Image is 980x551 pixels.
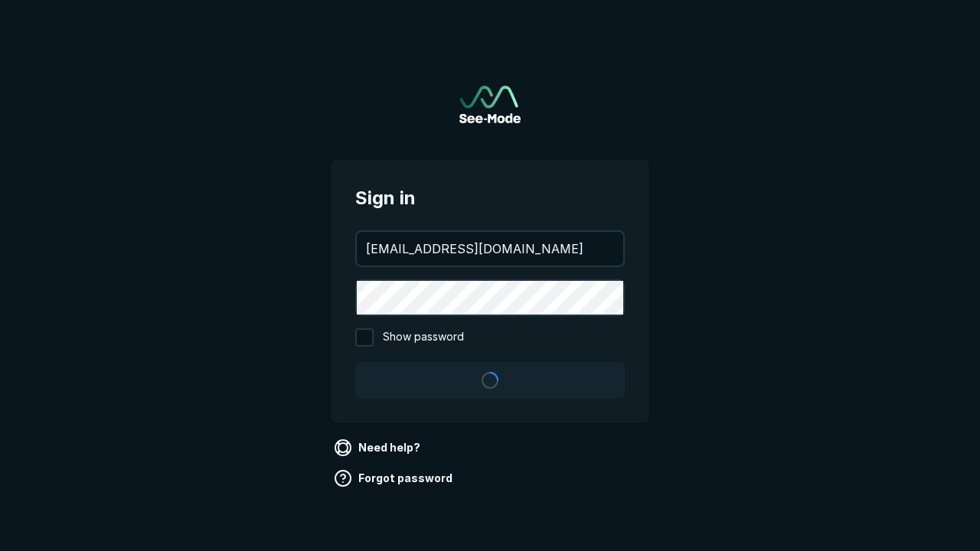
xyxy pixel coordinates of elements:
span: Show password [383,328,464,347]
a: Need help? [331,435,426,460]
a: Forgot password [331,466,459,491]
span: Sign in [355,184,625,212]
a: Go to sign in [459,86,521,123]
img: See-Mode Logo [459,86,521,123]
input: your@email.com [357,232,623,266]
